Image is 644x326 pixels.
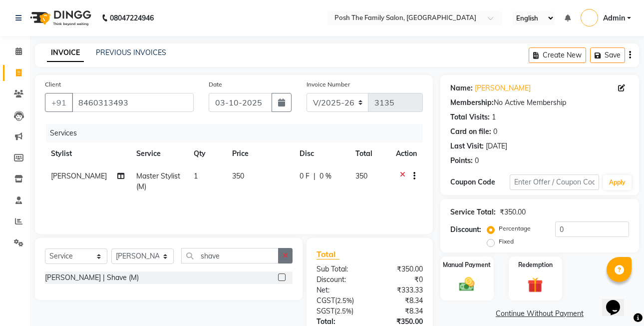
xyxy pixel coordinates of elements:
div: 0 [493,126,497,137]
div: Net: [309,285,369,295]
label: Client [45,80,61,89]
div: ( ) [309,295,369,306]
div: ₹350.00 [369,264,430,274]
div: 0 [475,155,479,166]
input: Enter Offer / Coupon Code [510,174,599,190]
span: SGST [317,306,334,315]
div: Sub Total: [309,264,369,274]
div: ₹333.33 [369,285,430,295]
span: 350 [232,171,244,180]
span: Total [317,249,339,259]
div: Name: [450,83,473,93]
span: Master Stylist (M) [136,171,180,191]
a: Continue Without Payment [442,308,637,319]
div: Discount: [309,274,369,285]
th: Price [226,142,294,165]
th: Total [349,142,390,165]
b: 08047224946 [110,4,154,32]
a: INVOICE [47,44,84,62]
a: [PERSON_NAME] [475,83,531,93]
input: Search by Name/Mobile/Email/Code [72,93,194,112]
a: PREVIOUS INVOICES [96,48,166,57]
th: Qty [188,142,226,165]
div: Services [46,124,430,142]
span: 0 % [320,171,331,181]
button: Save [590,47,625,63]
input: Search or Scan [181,248,279,263]
button: Create New [529,47,586,63]
div: ₹350.00 [500,207,526,217]
span: CGST [317,296,335,305]
label: Redemption [518,260,553,269]
span: 0 F [300,171,310,181]
span: Admin [603,13,625,23]
div: Coupon Code [450,177,510,187]
button: +91 [45,93,73,112]
div: Card on file: [450,126,491,137]
th: Stylist [45,142,130,165]
div: No Active Membership [450,97,629,108]
div: Discount: [450,224,481,235]
th: Disc [294,142,349,165]
label: Manual Payment [443,260,491,269]
span: 350 [355,171,367,180]
label: Fixed [499,237,514,246]
div: ₹0 [369,274,430,285]
div: ₹8.34 [369,306,430,316]
div: Membership: [450,97,494,108]
img: _cash.svg [454,275,479,293]
div: [DATE] [486,141,507,151]
span: 2.5% [337,296,352,304]
img: Admin [581,9,598,26]
th: Service [130,142,188,165]
span: 2.5% [336,307,351,315]
th: Action [390,142,423,165]
span: | [314,171,316,181]
div: 1 [492,112,496,122]
label: Percentage [499,224,531,233]
span: 1 [194,171,198,180]
label: Invoice Number [307,80,350,89]
div: ₹8.34 [369,295,430,306]
img: _gift.svg [523,275,548,294]
span: [PERSON_NAME] [51,171,107,180]
div: Service Total: [450,207,496,217]
div: Total Visits: [450,112,490,122]
div: Last Visit: [450,141,484,151]
div: [PERSON_NAME] | Shave (M) [45,272,139,283]
div: Points: [450,155,473,166]
div: ( ) [309,306,369,316]
img: logo [25,4,94,32]
label: Date [209,80,222,89]
iframe: chat widget [602,286,634,316]
button: Apply [603,175,632,190]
